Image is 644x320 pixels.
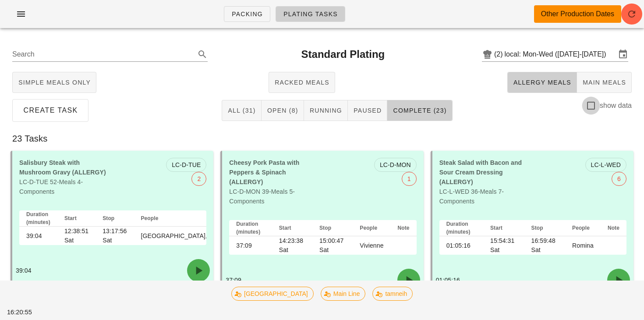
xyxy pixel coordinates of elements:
span: tamneih [378,287,407,300]
td: 15:54:31 Sat [483,236,524,255]
button: Paused [348,100,387,121]
div: LC-L-WED 36-Meals 7-Components [434,153,533,211]
span: All (31) [227,107,255,114]
b: Steak Salad with Bacon and Sour Cream Dressing (ALLERGY) [439,159,522,185]
span: 2 [197,172,201,185]
span: LC-L-WED [591,158,621,171]
div: (2) [494,50,505,59]
span: Create Task [23,107,78,114]
td: 13:17:56 Sat [96,227,134,245]
span: Simple Meals Only [18,79,91,86]
a: Packing [224,6,270,22]
th: Stop [96,210,134,227]
label: show data [600,101,632,110]
span: Running [309,107,342,114]
div: 37:09 [222,265,423,295]
th: Duration (minutes) [439,220,483,236]
button: All (31) [222,100,261,121]
div: 23 Tasks [5,124,639,153]
th: Start [57,210,96,227]
span: LC-D-TUE [172,158,201,171]
div: Other Production Dates [541,9,614,19]
td: 15:00:47 Sat [312,236,353,255]
button: Allergy Meals [507,72,577,93]
th: Start [483,220,524,236]
span: Allergy Meals [513,79,571,86]
button: Open (8) [262,100,304,121]
a: Plating Tasks [276,6,345,22]
th: Stop [524,220,566,236]
div: 16:20:55 [5,306,58,319]
h2: Standard Plating [301,46,385,62]
button: Main Meals [577,72,632,93]
th: Note [601,220,626,236]
th: People [134,210,238,227]
button: Create Task [12,99,88,122]
span: Racked Meals [274,79,329,86]
th: People [565,220,601,236]
b: Salisbury Steak with Mushroom Gravy (ALLERGY) [19,159,106,176]
span: Main Meals [582,79,626,86]
span: Packing [231,11,263,18]
button: Running [304,100,348,121]
span: Main Line [326,287,360,300]
td: [GEOGRAPHIC_DATA],Vivienne [134,227,238,245]
button: Racked Meals [269,72,335,93]
div: 39:04 [12,256,213,285]
div: LC-D-MON 39-Meals 5-Components [224,153,323,211]
span: 1 [407,172,411,185]
span: [GEOGRAPHIC_DATA] [237,287,308,300]
td: 01:05:16 [439,236,483,255]
th: People [353,220,390,236]
span: Plating Tasks [283,11,338,18]
th: Duration (minutes) [19,210,57,227]
div: LC-D-TUE 52-Meals 4-Components [14,153,113,202]
b: Cheesy Pork Pasta with Peppers & Spinach (ALLERGY) [229,159,299,185]
span: Complete (23) [393,107,446,114]
span: LC-D-MON [380,158,411,171]
td: Vivienne [353,236,390,255]
span: Paused [353,107,382,114]
th: Start [272,220,312,236]
th: Note [391,220,417,236]
span: Open (8) [267,107,298,114]
td: 12:38:51 Sat [57,227,96,245]
th: Stop [312,220,353,236]
td: 37:09 [229,236,272,255]
div: 01:05:16 [432,265,633,295]
button: Complete (23) [387,100,452,121]
td: 16:59:48 Sat [524,236,566,255]
td: 39:04 [19,227,57,245]
td: 14:23:38 Sat [272,236,312,255]
span: 6 [617,172,621,185]
button: Simple Meals Only [12,72,96,93]
td: Romina [565,236,601,255]
th: Duration (minutes) [229,220,272,236]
